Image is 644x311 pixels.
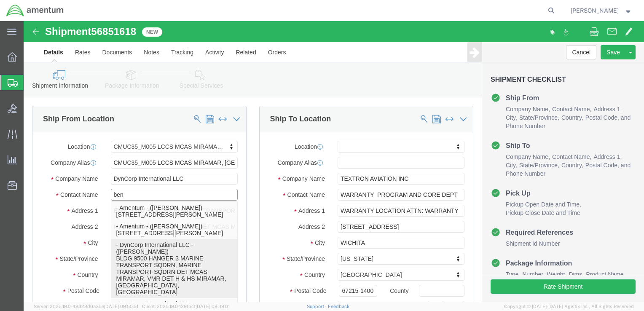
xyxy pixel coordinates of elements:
span: Server: 2025.19.0-49328d0a35e [34,304,138,309]
a: Feedback [328,304,349,309]
span: Copyright © [DATE]-[DATE] Agistix Inc., All Rights Reserved [504,303,634,310]
span: Client: 2025.19.0-129fbcf [142,304,230,309]
img: logo [6,4,64,17]
span: Ben Nguyen [571,6,619,15]
button: [PERSON_NAME] [570,5,633,16]
iframe: FS Legacy Container [24,21,644,302]
a: Support [307,304,328,309]
span: [DATE] 09:50:51 [104,304,138,309]
span: [DATE] 09:39:01 [196,304,230,309]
